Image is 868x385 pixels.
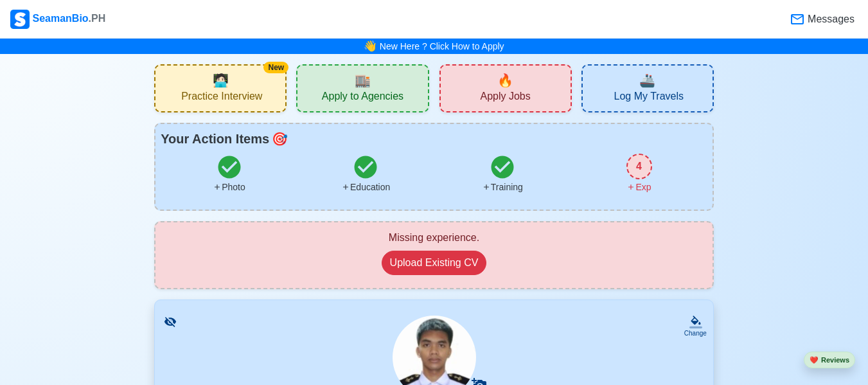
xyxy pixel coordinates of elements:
[166,230,702,246] div: Missing experience.
[480,90,530,106] span: Apply Jobs
[272,129,288,148] span: todo
[362,37,379,56] span: bell
[89,13,106,24] span: .PH
[161,129,707,148] div: Your Action Items
[804,352,855,369] button: heartReviews
[322,90,403,106] span: Apply to Agencies
[181,90,262,106] span: Practice Interview
[380,41,504,51] a: New Here ? Click How to Apply
[10,10,30,29] img: Logo
[805,12,855,27] span: Messages
[213,71,229,90] span: interview
[482,181,523,194] div: Training
[626,154,652,179] div: 4
[382,251,487,275] button: Upload Existing CV
[614,90,684,106] span: Log My Travels
[497,71,513,90] span: new
[626,181,651,194] div: Exp
[341,181,390,194] div: Education
[355,71,371,90] span: agencies
[10,10,105,29] div: SeamanBio
[263,62,288,73] div: New
[810,356,819,364] span: heart
[213,181,245,194] div: Photo
[639,71,655,90] span: travel
[684,328,707,338] div: Change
